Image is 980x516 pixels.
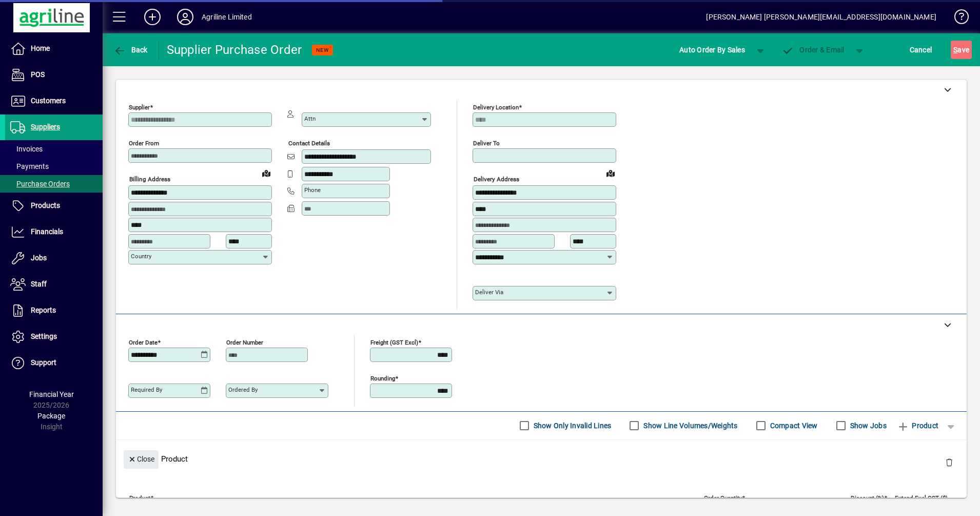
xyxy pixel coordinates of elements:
[31,97,66,105] span: Customers
[228,386,258,393] mat-label: Ordered by
[5,350,103,376] a: Support
[116,440,967,477] div: Product
[10,162,49,170] span: Payments
[937,450,962,475] button: Delete
[31,227,63,236] span: Financials
[5,298,103,323] a: Reports
[136,8,169,26] button: Add
[31,332,57,340] span: Settings
[5,62,103,88] a: POS
[641,421,737,431] label: Show Line Volumes/Weights
[129,104,150,111] mat-label: Supplier
[5,272,103,297] a: Staff
[129,140,159,147] mat-label: Order from
[31,280,47,288] span: Staff
[128,451,154,468] span: Close
[5,324,103,350] a: Settings
[37,412,65,420] span: Package
[5,245,103,271] a: Jobs
[10,180,70,188] span: Purchase Orders
[370,338,418,346] mat-label: Freight (GST excl)
[10,145,43,153] span: Invoices
[131,386,162,393] mat-label: Required by
[475,289,503,296] mat-label: Deliver via
[5,36,103,62] a: Home
[947,2,967,35] a: Knowledge Base
[937,457,962,467] app-page-header-button: Delete
[304,115,316,122] mat-label: Attn
[473,140,500,147] mat-label: Deliver To
[895,494,948,501] mat-label: Extend excl GST ($)
[674,41,750,59] button: Auto Order By Sales
[31,44,50,52] span: Home
[169,8,202,26] button: Profile
[782,46,845,54] span: Order & Email
[704,494,742,501] mat-label: Order Quantity
[910,42,932,58] span: Cancel
[953,46,957,54] span: S
[103,41,159,59] app-page-header-button: Back
[258,165,275,181] a: View on map
[226,338,263,346] mat-label: Order number
[202,9,252,25] div: Agriline Limited
[31,254,47,262] span: Jobs
[679,42,745,58] span: Auto Order By Sales
[304,186,321,194] mat-label: Phone
[5,193,103,219] a: Products
[951,41,972,59] button: Save
[370,374,395,381] mat-label: Rounding
[473,104,519,111] mat-label: Delivery Location
[31,70,45,79] span: POS
[5,158,103,175] a: Payments
[777,41,850,59] button: Order & Email
[131,253,151,260] mat-label: Country
[121,454,161,463] app-page-header-button: Close
[29,390,74,398] span: Financial Year
[848,421,887,431] label: Show Jobs
[953,42,969,58] span: ave
[129,494,150,501] mat-label: Product
[5,219,103,245] a: Financials
[768,421,818,431] label: Compact View
[602,165,619,181] a: View on map
[31,306,56,314] span: Reports
[5,140,103,158] a: Invoices
[907,41,935,59] button: Cancel
[167,42,302,58] div: Supplier Purchase Order
[851,494,884,501] mat-label: Discount (%)
[31,123,60,131] span: Suppliers
[5,88,103,114] a: Customers
[532,421,612,431] label: Show Only Invalid Lines
[316,47,329,53] span: NEW
[111,41,150,59] button: Back
[113,46,148,54] span: Back
[31,358,56,367] span: Support
[31,201,60,209] span: Products
[706,9,936,25] div: [PERSON_NAME] [PERSON_NAME][EMAIL_ADDRESS][DOMAIN_NAME]
[129,338,158,346] mat-label: Order date
[5,175,103,193] a: Purchase Orders
[124,450,159,469] button: Close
